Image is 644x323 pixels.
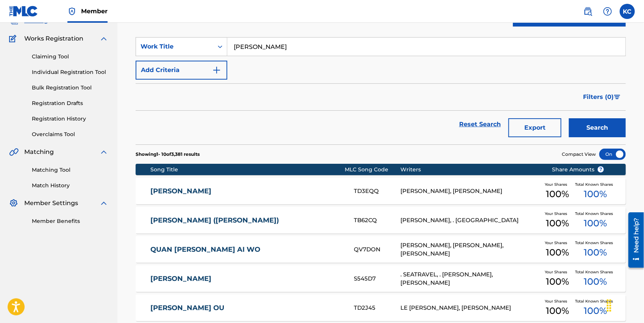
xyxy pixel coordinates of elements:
[32,99,108,107] a: Registration Drafts
[141,42,209,51] div: Work Title
[24,147,54,157] span: Matching
[575,182,616,187] span: Total Known Shares
[584,187,607,201] span: 100 %
[9,16,48,25] a: CatalogCatalog
[546,187,569,201] span: 100 %
[400,216,540,225] div: [PERSON_NAME], . [GEOGRAPHIC_DATA]
[24,199,78,208] span: Member Settings
[578,88,626,107] button: Filters (0)
[600,4,615,19] div: Help
[545,211,571,216] span: Your Shares
[546,246,569,259] span: 100 %
[562,151,596,158] span: Compact View
[584,216,607,230] span: 100 %
[150,304,344,312] a: [PERSON_NAME] OU
[9,147,19,157] img: Matching
[354,274,400,283] div: S545D7
[584,304,607,318] span: 100 %
[575,269,616,275] span: Total Known Shares
[354,304,400,312] div: TD2J45
[603,7,612,16] img: help
[508,118,561,137] button: Export
[150,166,345,174] div: Song Title
[598,166,604,172] span: ?
[150,274,344,283] a: [PERSON_NAME]
[32,182,108,190] a: Match History
[545,182,571,187] span: Your Shares
[212,66,221,75] img: 9d2ae6d4665cec9f34b9.svg
[32,166,108,174] a: Matching Tool
[575,240,616,246] span: Total Known Shares
[345,166,401,174] div: MLC Song Code
[620,4,635,19] div: User Menu
[583,7,592,16] img: search
[575,211,616,216] span: Total Known Shares
[136,61,227,80] button: Add Criteria
[354,187,400,196] div: TD3EQQ
[354,216,400,225] div: TB62CQ
[99,199,108,208] img: expand
[136,37,626,144] form: Search Form
[400,270,540,287] div: . SEATRAVEL, . [PERSON_NAME], [PERSON_NAME]
[569,118,626,137] button: Search
[546,216,569,230] span: 100 %
[9,199,18,208] img: Member Settings
[136,151,200,158] p: Showing 1 - 10 of 3,381 results
[614,95,621,99] img: filter
[606,287,644,323] iframe: Chat Widget
[354,245,400,254] div: QV7DON
[584,246,607,259] span: 100 %
[400,304,540,312] div: LE [PERSON_NAME], [PERSON_NAME]
[545,269,571,275] span: Your Shares
[583,93,614,102] span: Filters ( 0 )
[546,304,569,318] span: 100 %
[32,217,108,225] a: Member Benefits
[400,166,540,174] div: Writers
[99,34,108,43] img: expand
[580,4,596,19] a: Public Search
[67,7,77,16] img: Top Rightsholder
[32,68,108,76] a: Individual Registration Tool
[546,275,569,289] span: 100 %
[400,241,540,258] div: [PERSON_NAME], [PERSON_NAME], [PERSON_NAME]
[24,34,83,43] span: Works Registration
[99,147,108,157] img: expand
[32,130,108,138] a: Overclaims Tool
[81,7,108,16] span: Member
[9,34,19,43] img: Works Registration
[584,275,607,289] span: 100 %
[455,116,505,133] a: Reset Search
[150,216,344,225] a: [PERSON_NAME] ([PERSON_NAME])
[9,6,38,17] img: MLC Logo
[552,166,604,174] span: Share Amounts
[545,240,571,246] span: Your Shares
[32,115,108,123] a: Registration History
[400,187,540,196] div: [PERSON_NAME], [PERSON_NAME]
[32,53,108,61] a: Claiming Tool
[150,187,344,196] a: [PERSON_NAME]
[545,298,571,304] span: Your Shares
[32,84,108,92] a: Bulk Registration Tool
[150,245,344,254] a: QUAN [PERSON_NAME] AI WO
[623,209,644,270] iframe: Resource Center
[603,294,615,317] div: Drag
[575,298,616,304] span: Total Known Shares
